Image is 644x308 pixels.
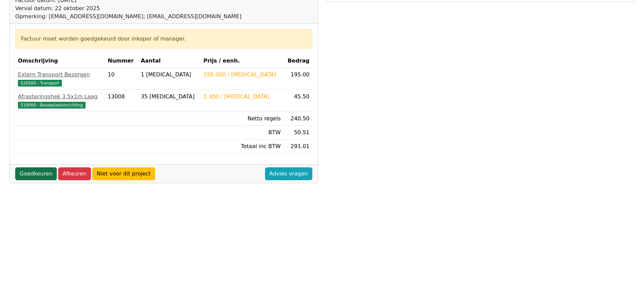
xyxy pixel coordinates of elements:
td: 50.51 [283,126,312,140]
td: 291.01 [283,140,312,153]
a: Niet voor dit project [92,167,155,180]
td: 240.50 [283,112,312,126]
th: Prijs / eenh. [201,54,284,68]
td: 195.00 [283,68,312,90]
div: 35 [MEDICAL_DATA] [141,93,198,101]
a: Advies vragen [265,167,312,180]
a: Afkeuren [58,167,91,180]
td: Totaal inc BTW [201,140,284,153]
a: Afrasteringshek 3,5x1m Laag510000 - Bouwplaatsinrichting [18,93,102,109]
td: 45.50 [283,90,312,112]
div: 195.000 / [MEDICAL_DATA] [204,71,281,79]
th: Omschrijving [15,54,105,68]
span: 520500 - Transport [18,80,62,87]
div: 1 [MEDICAL_DATA] [141,71,198,79]
td: 13008 [105,90,138,112]
th: Bedrag [283,54,312,68]
td: 10 [105,68,138,90]
div: Verval datum: 22 oktober 2025 [15,4,241,13]
div: 1.300 / [MEDICAL_DATA] [204,93,281,101]
span: 510000 - Bouwplaatsinrichting [18,102,86,109]
div: Opmerking: [EMAIL_ADDRESS][DOMAIN_NAME]; [EMAIL_ADDRESS][DOMAIN_NAME] [15,13,241,21]
div: Factuur moet worden goedgekeurd door inkoper of manager. [21,35,307,43]
a: Extern Transport Bezorgen520500 - Transport [18,71,102,87]
div: Extern Transport Bezorgen [18,71,102,79]
div: Afrasteringshek 3,5x1m Laag [18,93,102,101]
td: BTW [201,126,284,140]
td: Netto regels [201,112,284,126]
th: Nummer [105,54,138,68]
th: Aantal [138,54,201,68]
a: Goedkeuren [15,167,57,180]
